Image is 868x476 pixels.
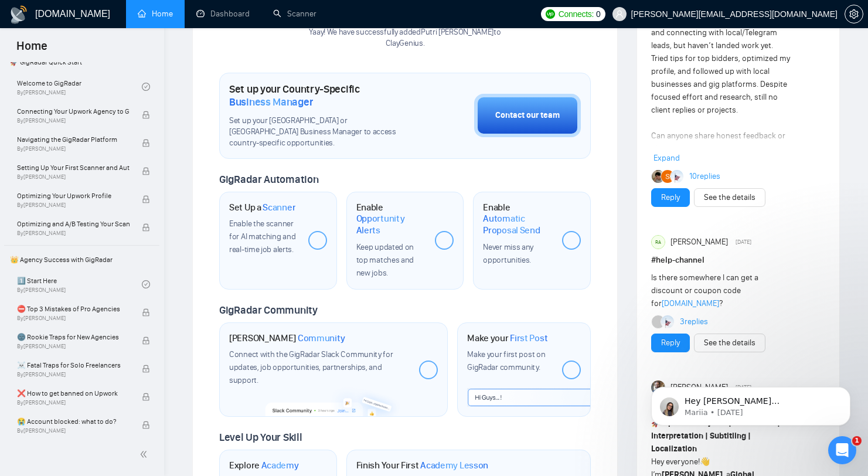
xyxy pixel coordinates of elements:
span: setting [845,9,863,19]
span: lock [142,195,150,203]
h1: [PERSON_NAME] [229,332,345,344]
div: Is there somewhere I can get a discount or coupon code for ? [651,271,791,310]
span: user [615,10,624,18]
span: ☠️ Fatal Traps for Solo Freelancers [17,359,130,371]
a: [DOMAIN_NAME] [662,298,719,308]
span: Enable the scanner for AI matching and real-time job alerts. [229,219,295,254]
h1: Enable [483,202,553,236]
button: Contact our team [474,94,581,137]
span: ⛔ Top 3 Mistakes of Pro Agencies [17,303,130,315]
a: Welcome to GigRadarBy[PERSON_NAME] [17,74,142,100]
span: Home [7,38,57,62]
div: Yaay! We have successfully added Putri [PERSON_NAME] to [309,27,501,49]
h1: Make your [467,332,547,344]
span: Academy Lesson [420,460,488,471]
span: GigRadar Community [219,304,318,317]
img: Anisuzzaman Khan [670,170,683,183]
span: double-left [139,448,151,460]
span: Make your first post on GigRadar community. [467,349,545,372]
span: By [PERSON_NAME] [17,117,130,124]
span: lock [142,421,150,429]
span: By [PERSON_NAME] [17,145,130,152]
span: [DATE] [736,237,751,247]
span: Set up your [GEOGRAPHIC_DATA] or [GEOGRAPHIC_DATA] Business Manager to access country-specific op... [229,115,416,149]
span: By [PERSON_NAME] [17,371,130,378]
div: Contact our team [495,109,560,122]
span: Scanner [263,202,295,213]
img: slackcommunity-bg.png [265,384,402,417]
span: First Post [510,332,547,344]
span: Optimizing and A/B Testing Your Scanner for Better Results [17,218,130,230]
span: 😭 Account blocked: what to do? [17,416,130,427]
a: dashboardDashboard [196,9,250,19]
span: By [PERSON_NAME] [17,230,130,237]
span: Navigating the GigRadar Platform [17,134,130,145]
h1: Enable [356,202,426,236]
button: See the details [694,188,765,207]
a: See the details [704,336,755,349]
h1: Set Up a [229,202,295,213]
img: Sameer Mansuri [661,170,674,183]
a: Reply [661,336,680,349]
span: [PERSON_NAME] [670,236,728,249]
span: Automatic Proposal Send [483,213,553,236]
h1: Explore [229,460,299,471]
h1: # help-channel [651,254,825,267]
p: ClayGenius . [309,38,501,49]
iframe: Intercom live chat [828,436,856,464]
img: logo [9,5,28,24]
span: 🌚 Rookie Traps for New Agencies [17,331,130,343]
iframe: Intercom notifications message [634,362,868,444]
span: 👋 [700,457,710,467]
a: 3replies [680,316,708,328]
button: Reply [651,334,690,352]
span: Connecting Your Upwork Agency to GigRadar [17,106,130,117]
span: By [PERSON_NAME] [17,202,130,209]
span: lock [142,139,150,147]
span: 👑 Agency Success with GigRadar [5,248,158,271]
img: Anisuzzaman Khan [661,315,674,328]
span: ❌ How to get banned on Upwork [17,387,130,399]
span: Connects: [559,8,594,21]
span: lock [142,336,150,345]
span: lock [142,393,150,401]
span: By [PERSON_NAME] [17,315,130,322]
span: lock [142,365,150,373]
span: 🚀 GigRadar Quick Start [5,50,158,74]
span: Expand [653,153,680,163]
span: lock [142,223,150,232]
span: By [PERSON_NAME] [17,427,130,434]
span: Community [298,332,345,344]
h1: Set up your Country-Specific [229,83,416,108]
button: See the details [694,334,765,352]
span: Keep updated on top matches and new jobs. [356,242,414,278]
span: lock [142,308,150,317]
span: By [PERSON_NAME] [17,174,130,181]
a: homeHome [138,9,173,19]
span: Level Up Your Skill [219,431,302,444]
img: Joey Akhter [652,170,665,183]
span: lock [142,167,150,175]
span: 0 [596,8,601,21]
span: Business Manager [229,96,313,108]
button: Reply [651,188,690,207]
div: RA [652,236,665,249]
span: Never miss any opportunities. [483,242,533,265]
a: See the details [704,191,755,204]
span: Optimizing Your Upwork Profile [17,190,130,202]
span: Connect with the GigRadar Slack Community for updates, job opportunities, partnerships, and support. [229,349,393,385]
img: upwork-logo.png [546,9,555,19]
button: setting [845,5,863,23]
span: 1 [852,436,862,446]
span: check-circle [142,83,150,91]
a: Reply [661,191,680,204]
span: By [PERSON_NAME] [17,343,130,350]
span: check-circle [142,280,150,288]
a: 1️⃣ Start HereBy[PERSON_NAME] [17,271,142,297]
span: Academy [261,460,299,471]
a: searchScanner [273,9,316,19]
